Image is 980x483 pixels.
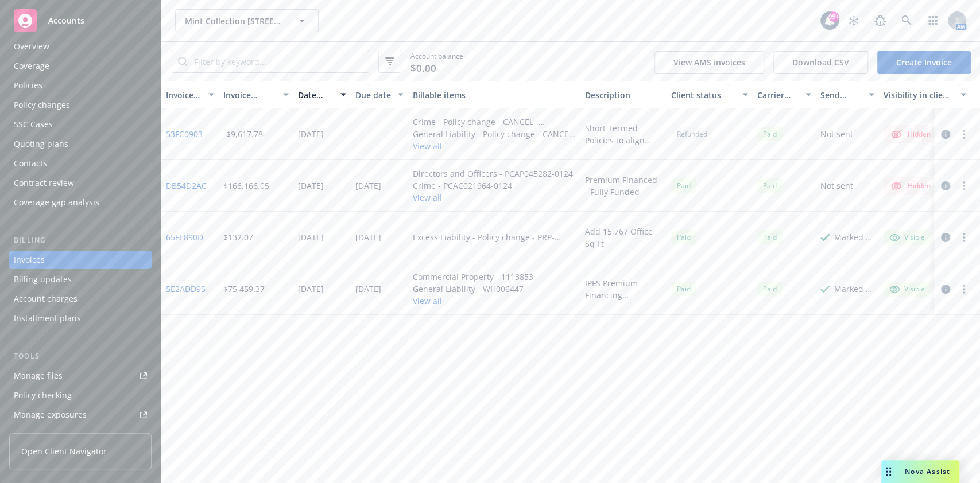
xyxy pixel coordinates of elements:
[293,81,351,108] button: Date issued
[881,460,896,483] div: Drag to move
[9,406,152,424] a: Manage exposures
[223,180,269,192] div: $166,166.05
[869,9,892,32] a: Report a Bug
[905,466,950,476] span: Nova Assist
[9,76,152,95] a: Policies
[828,11,839,22] div: 99+
[757,127,783,141] div: Paid
[820,89,862,101] div: Send result
[654,51,764,74] button: View AMS invoices
[187,50,369,72] input: Filter by keyword...
[298,89,334,101] div: Date issued
[166,283,206,295] a: 5E2ADD95
[816,81,879,108] button: Send result
[9,57,152,75] a: Coverage
[223,231,253,243] div: $132.07
[410,51,463,72] span: Account balance
[895,9,918,32] a: Search
[889,179,931,193] div: Hidden
[879,81,971,108] button: Visibility in client dash
[9,37,152,56] a: Overview
[671,89,735,101] div: Client status
[877,51,971,74] a: Create Invoice
[9,96,152,114] a: Policy changes
[9,235,152,246] div: Billing
[413,168,573,180] div: Directors and Officers - PCAP045282-0124
[413,89,576,101] div: Billable items
[9,350,152,362] div: Tools
[9,174,152,192] a: Contract review
[753,81,816,108] button: Carrier status
[14,367,63,385] div: Manage files
[408,81,580,108] button: Billable items
[9,367,152,385] a: Manage files
[14,37,49,56] div: Overview
[580,81,667,108] button: Description
[298,283,324,295] div: [DATE]
[671,178,696,193] div: Paid
[14,386,72,404] div: Policy checking
[14,135,68,153] div: Quoting plans
[413,192,573,204] button: View all
[161,81,219,108] button: Invoice ID
[413,271,533,283] div: Commercial Property - 1113853
[355,231,381,243] div: [DATE]
[820,180,853,192] div: Not sent
[14,406,87,424] div: Manage exposures
[834,283,874,295] div: Marked as sent
[9,386,152,404] a: Policy checking
[298,231,324,243] div: [DATE]
[413,116,576,128] div: Crime - Policy change - CANCEL - PCAC017936-0223
[21,445,107,457] span: Open Client Navigator
[9,154,152,173] a: Contacts
[671,127,713,141] div: Refunded
[757,178,783,193] span: Paid
[9,115,152,134] a: SSC Cases
[820,128,853,140] div: Not sent
[410,61,436,76] span: $0.00
[14,154,47,173] div: Contacts
[757,89,799,101] div: Carrier status
[585,89,662,101] div: Description
[413,231,576,243] div: Excess Liability - Policy change - PRP-253288001-00-2213742
[14,309,81,328] div: Installment plans
[413,140,576,152] button: View all
[298,180,324,192] div: [DATE]
[671,282,696,296] div: Paid
[413,283,533,295] div: General Liability - WH006447
[842,9,865,32] a: Stop snowing
[223,128,263,140] div: -$9,617.78
[773,51,868,74] button: Download CSV
[355,180,381,192] div: [DATE]
[585,174,662,198] div: Premium Financed - Fully Funded
[166,231,203,243] a: 65FE890D
[757,282,783,296] span: Paid
[889,284,925,294] div: Visible
[881,460,959,483] button: Nova Assist
[9,193,152,212] a: Coverage gap analysis
[351,81,408,108] button: Due date
[166,180,207,192] a: DB54D2AC
[175,9,319,32] button: Mint Collection [STREET_ADDRESS][PERSON_NAME] Condominium Owners' Association
[884,89,954,101] div: Visibility in client dash
[585,277,662,301] div: IPFS Premium Financing Agreement Down Payment:$53,354.74 1st Installment: $22,104.63 Total Amount...
[166,128,203,140] a: 53FC0903
[667,81,753,108] button: Client status
[14,76,42,95] div: Policies
[355,89,391,101] div: Due date
[14,96,70,114] div: Policy changes
[889,127,931,141] div: Hidden
[9,5,152,37] a: Accounts
[413,295,533,307] button: View all
[14,174,74,192] div: Contract review
[834,231,874,243] div: Marked as sent
[355,128,358,140] div: -
[178,57,187,66] svg: Search
[355,283,381,295] div: [DATE]
[14,290,78,308] div: Account charges
[9,290,152,308] a: Account charges
[14,57,49,75] div: Coverage
[585,225,662,250] div: Add 15,767 Office Sq Ft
